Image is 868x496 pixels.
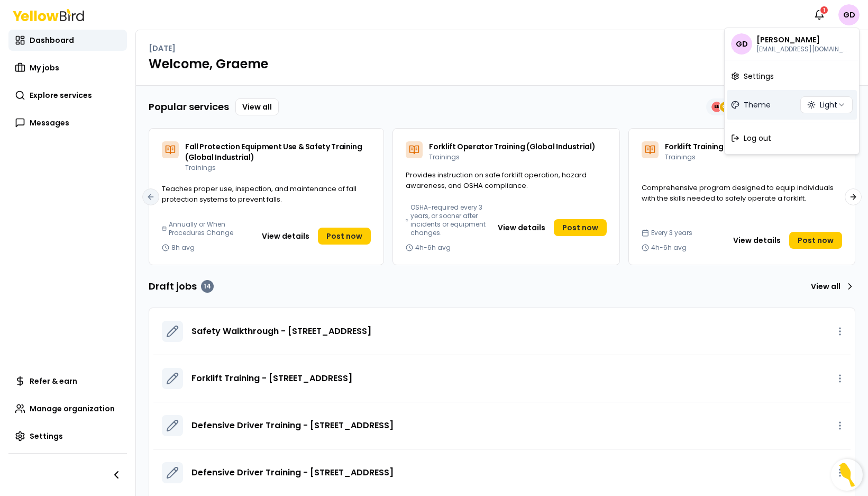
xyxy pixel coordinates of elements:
[744,100,771,110] span: Theme
[756,34,849,45] p: Graeme Doyle
[744,133,771,143] span: Log out
[756,45,849,53] p: gramin11@yahoo.com
[744,71,774,82] span: Settings
[731,33,752,55] span: GD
